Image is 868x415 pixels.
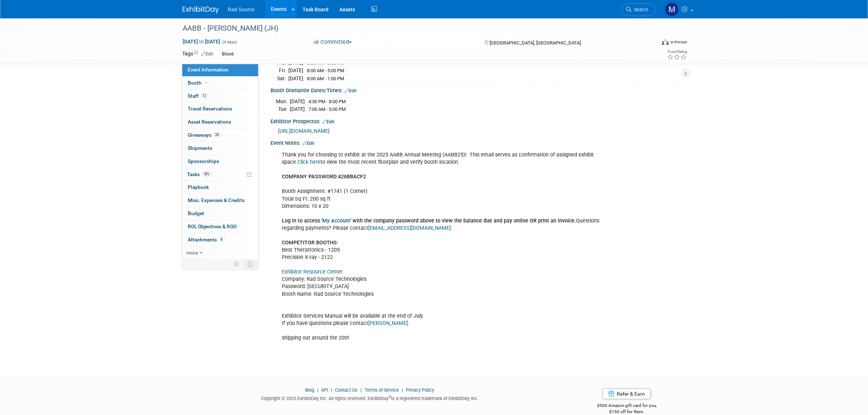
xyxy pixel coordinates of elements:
b: COMPETITOR [282,240,315,246]
a: ROI, Objectives & ROO [182,220,258,233]
a: Contact Us [335,387,358,393]
td: [DATE] [289,67,304,75]
span: 18% [202,171,212,177]
a: Asset Reservations [182,116,258,128]
a: more [182,247,258,259]
td: Personalize Event Tab Strip [231,259,244,269]
span: Staff [188,93,208,99]
div: Booth Dismantle Dates/Times: [271,85,686,94]
span: 8 [219,237,225,242]
td: Toggle Event Tabs [243,259,258,269]
span: Tasks [187,171,212,177]
a: Edit [202,51,214,57]
sup: ® [389,395,391,399]
a: Privacy Policy [406,387,434,393]
a: Giveaways24 [182,129,258,141]
div: Event Rating [667,50,687,54]
a: Terms of Service [365,387,399,393]
span: Misc. Expenses & Credits [188,197,245,203]
span: Travel Reservations [188,106,233,112]
a: Refer & Earn [603,388,651,399]
div: $500 Amazon gift card for you, [568,398,686,415]
a: My Account [323,218,351,224]
a: Edit [345,88,357,93]
span: Budget [188,210,205,216]
button: Committed [311,38,355,46]
span: (4 days) [222,40,237,44]
b: COMPANY PASSWORD: [282,174,338,180]
a: Exhibitor Resource Center [282,269,343,275]
span: [GEOGRAPHIC_DATA], [GEOGRAPHIC_DATA] [490,40,581,46]
span: | [315,387,320,393]
span: Event Information [188,67,229,73]
a: Playbook [182,181,258,194]
div: Event Format [612,38,688,49]
div: Exhibitor Prospectus: [271,116,686,125]
span: Search [632,7,649,12]
div: In-Person [670,39,687,45]
img: ExhibitDay [183,6,219,13]
a: Blog [305,387,314,393]
td: [DATE] [290,97,305,105]
a: API [321,387,328,393]
span: Attachments [188,237,225,243]
b: 426BBACF2 [338,174,366,180]
a: Attachments8 [182,233,258,246]
a: Travel Reservations [182,102,258,115]
span: Asset Reservations [188,119,231,125]
span: 8:00 AM - 5:00 PM [307,60,345,66]
span: Playbook [188,184,209,190]
img: Melissa Conboy [665,3,679,16]
span: | [329,387,334,393]
a: Search [622,3,655,16]
a: Edit [323,119,335,124]
i: Booth reservation complete [205,81,209,85]
span: Rad Source [228,7,255,12]
td: Mon. [276,97,290,105]
a: Booth [182,77,258,89]
span: more [187,250,198,256]
b: BOOTHS [316,240,337,246]
div: Event Notes: [271,137,686,147]
a: Budget [182,207,258,220]
a: Misc. Expenses & Credits [182,194,258,207]
div: $150 off for them. [568,409,686,415]
td: Tags [183,50,214,58]
a: Staff12 [182,90,258,102]
span: | [359,387,363,393]
span: 7:00 AM - 5:00 PM [309,106,346,112]
a: Event Information [182,63,258,76]
td: [DATE] [289,74,304,82]
a: Shipments [182,142,258,155]
a: Tasks18% [182,168,258,181]
span: 12 [201,93,208,98]
a: [PERSON_NAME] [369,320,408,326]
span: 24 [214,132,221,137]
span: 8:00 AM - 1:00 PM [307,76,345,81]
a: [EMAIL_ADDRESS][DOMAIN_NAME] [369,225,451,231]
div: Copyright © 2025 ExhibitDay, Inc. All rights reserved. ExhibitDay is a registered trademark of Ex... [183,393,557,402]
span: [DATE] [DATE] [183,38,221,45]
span: Sponsorships [188,158,219,164]
div: Blood [220,50,236,58]
a: Click here [298,159,321,165]
span: to [198,39,205,44]
span: 4:30 PM - 8:00 PM [309,99,346,104]
span: Shipments [188,145,213,151]
span: 8:00 AM - 5:00 PM [307,68,345,73]
span: ROI, Objectives & ROO [188,224,237,229]
td: Sat. [276,74,289,82]
b: Log in to access ' ' with the company password above to view the balance due and pay online OR pr... [282,218,576,224]
a: [URL][DOMAIN_NAME] [279,128,330,134]
span: | [400,387,405,393]
a: Sponsorships [182,155,258,168]
img: Format-Inperson.png [662,39,669,45]
td: Fri. [276,67,289,75]
span: Booth [188,80,210,86]
div: AABB - [PERSON_NAME] (JH) [180,22,645,35]
td: Tue. [276,105,290,113]
span: Giveaways [188,132,221,138]
div: Thank you for choosing to exhibit at the 2025 AABB Annual Meeting (AABB25)! This email serves as ... [277,148,606,345]
td: [DATE] [290,105,305,113]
